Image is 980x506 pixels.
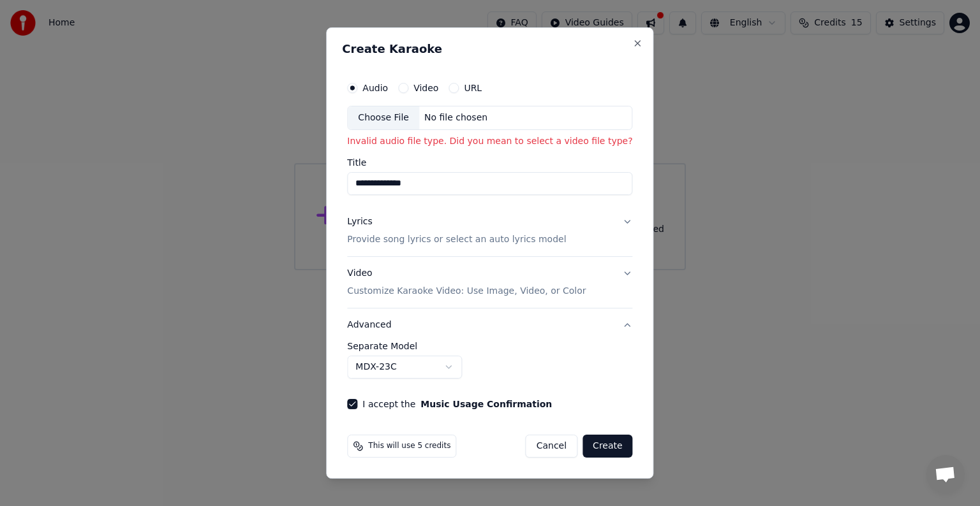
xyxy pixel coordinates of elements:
[347,135,632,148] p: Invalid audio file type. Did you mean to select a video file type?
[362,83,388,92] label: Audio
[348,106,419,129] div: Choose File
[419,112,493,124] div: No file chosen
[342,43,637,55] h2: Create Karaoke
[420,400,552,408] button: I accept the
[347,257,632,308] button: VideoCustomize Karaoke Video: Use Image, Video, or Color
[347,215,372,228] div: Lyrics
[347,342,632,389] div: Advanced
[368,441,450,451] span: This will use 5 credits
[362,400,552,408] label: I accept the
[347,342,632,351] label: Separate Model
[347,205,632,256] button: LyricsProvide song lyrics or select an auto lyrics model
[526,435,577,458] button: Cancel
[347,158,632,167] label: Title
[347,267,586,298] div: Video
[464,83,482,92] label: URL
[347,285,586,298] p: Customize Karaoke Video: Use Image, Video, or Color
[347,308,632,342] button: Advanced
[347,233,566,246] p: Provide song lyrics or select an auto lyrics model
[413,83,438,92] label: Video
[583,435,633,458] button: Create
